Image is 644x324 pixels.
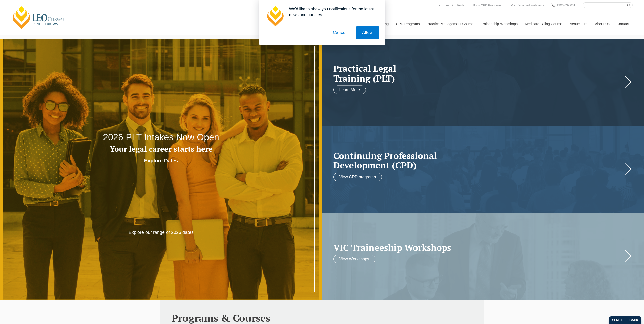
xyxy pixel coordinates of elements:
h2: Programs & Courses [172,312,473,323]
h2: 2026 PLT Intakes Now Open [65,132,258,142]
div: We'd like to show you notifications for the latest news and updates. [285,6,379,18]
h2: Practical Legal Training (PLT) [333,64,623,83]
img: notification icon [265,6,285,26]
a: View CPD programs [333,173,382,181]
a: VIC Traineeship Workshops [333,242,623,252]
a: Learn More [333,86,366,94]
a: Continuing ProfessionalDevelopment (CPD) [333,150,623,170]
a: Explore Dates [144,156,178,166]
button: Cancel [326,26,353,39]
p: Explore our range of 2026 dates [97,230,225,235]
a: Practical LegalTraining (PLT) [333,64,623,83]
h3: Your legal career starts here [65,145,258,153]
h2: Continuing Professional Development (CPD) [333,150,623,170]
button: Allow [356,26,379,39]
a: View Workshops [333,255,376,263]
